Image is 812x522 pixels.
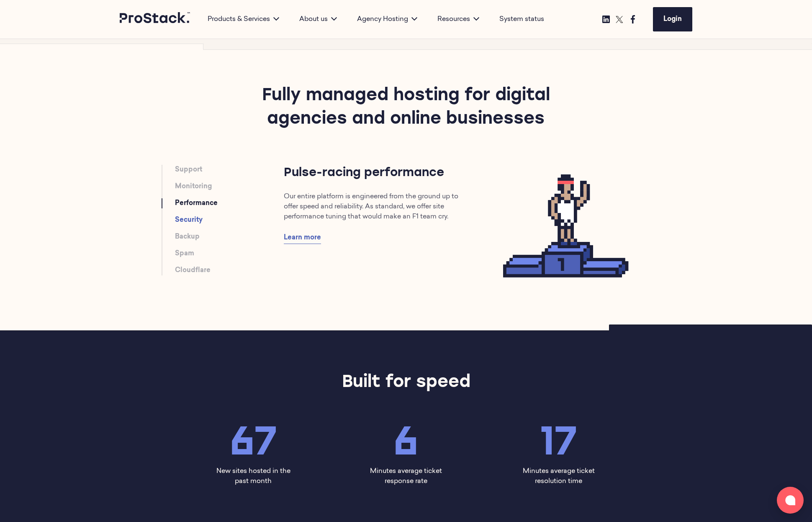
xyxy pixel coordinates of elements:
button: Open chat window [777,487,804,514]
p: New sites hosted in the past month [215,466,291,486]
a: System status [499,14,544,24]
a: Performance [175,198,218,208]
a: Support [175,165,202,175]
span: 17 [540,416,577,464]
li: Cloudflare [175,265,284,275]
li: Security [175,215,284,225]
a: Learn more [284,232,321,244]
li: Performance [175,198,284,208]
a: Spam [175,249,194,259]
a: Cloudflare [175,265,211,275]
div: Resources [427,14,489,24]
a: Backup [175,232,200,242]
h2: Fully managed hosting for digital agencies and online businesses [234,84,578,165]
div: Agency Hosting [347,14,427,24]
li: Spam [175,249,284,259]
p: Minutes average ticket response rate [368,466,444,486]
a: Security [175,215,203,225]
a: Login [653,7,692,31]
span: Login [663,16,682,23]
a: Monitoring [175,182,212,192]
li: Monitoring [175,182,284,192]
p: Pulse-racing performance [284,165,467,182]
a: Prostack logo [120,12,191,26]
p: Minutes average ticket resolution time [521,466,597,486]
li: Backup [175,232,284,242]
h2: Built for speed [342,371,470,395]
span: 6 [393,416,418,464]
div: Products & Services [198,14,289,24]
span: Learn more [284,234,321,241]
li: Support [175,165,284,175]
span: 67 [230,416,277,464]
div: About us [289,14,347,24]
p: Our entire platform is engineered from the ground up to offer speed and reliability. As standard,... [284,192,467,222]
